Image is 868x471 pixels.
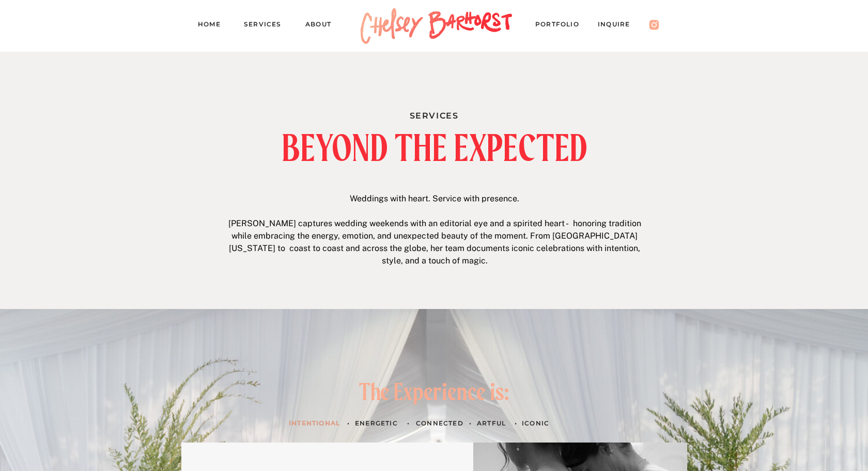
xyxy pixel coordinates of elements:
[513,418,519,429] h3: •
[345,418,352,429] h3: •
[344,380,525,409] div: The Experience is:
[416,418,464,429] a: Connected
[198,19,229,33] a: Home
[305,19,341,33] a: About
[405,418,412,429] h3: •
[355,418,402,429] a: Energetic
[477,418,507,429] a: artful
[213,130,656,166] h2: BEYOND THE EXPECTED
[598,19,640,33] a: Inquire
[324,109,544,120] h1: Services
[223,193,646,270] p: Weddings with heart. Service with presence. [PERSON_NAME] captures wedding weekends with an edito...
[467,418,474,429] h3: •
[522,418,552,429] a: ICONIC
[535,19,589,33] a: PORTFOLIO
[244,19,290,33] a: Services
[289,418,340,429] h3: INTENTIONAL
